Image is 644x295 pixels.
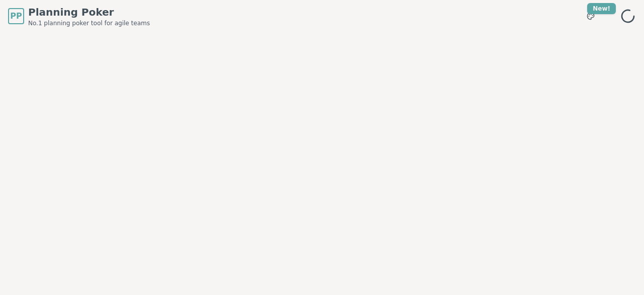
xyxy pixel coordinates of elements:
[8,5,150,27] a: PPPlanning PokerNo.1 planning poker tool for agile teams
[587,3,616,14] div: New!
[28,19,150,27] span: No.1 planning poker tool for agile teams
[10,10,22,22] span: PP
[28,5,150,19] span: Planning Poker
[582,7,600,25] button: New!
